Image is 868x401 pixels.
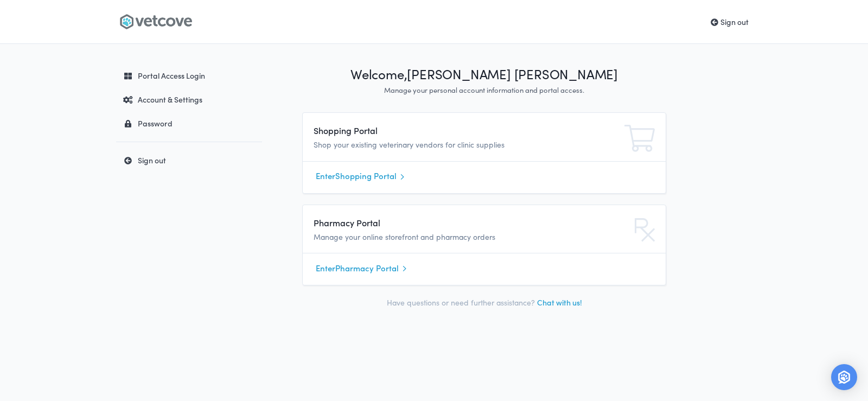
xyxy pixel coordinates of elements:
p: Manage your personal account information and portal access. [302,85,666,96]
div: Portal Access Login [118,70,257,81]
h4: Shopping Portal [314,124,541,137]
div: Password [118,118,257,129]
a: Sign out [711,16,749,27]
p: Manage your online storefront and pharmacy orders [314,231,541,243]
h4: Pharmacy Portal [314,216,541,229]
a: EnterPharmacy Portal [316,260,653,276]
div: Sign out [118,155,257,166]
a: Password [116,113,262,133]
a: Chat with us! [537,297,582,308]
a: Account & Settings [116,90,262,109]
div: Account & Settings [118,94,257,105]
a: EnterShopping Portal [316,168,653,184]
p: Have questions or need further assistance? [302,296,666,309]
a: Portal Access Login [116,66,262,85]
p: Shop your existing veterinary vendors for clinic supplies [314,139,541,151]
div: Open Intercom Messenger [831,364,857,390]
h1: Welcome, [PERSON_NAME] [PERSON_NAME] [302,66,666,83]
a: Sign out [116,150,262,170]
